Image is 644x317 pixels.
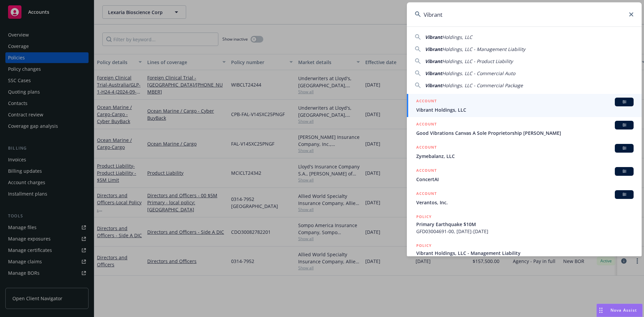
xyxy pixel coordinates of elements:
span: Holdings, LLC - Product Liability [442,58,513,64]
span: Nova Assist [610,307,637,313]
span: Holdings. LLC - Commercial Auto [442,70,515,76]
a: ACCOUNTBIGood Vibrations Canvas A Sole Proprietorship [PERSON_NAME] [407,117,642,140]
span: Vibrant [425,70,442,76]
span: Vibrant Holdings, LLC [416,106,634,113]
button: Nova Assist [596,304,643,317]
span: Vibrant Holdings, LLC - Management Liability [416,250,634,257]
h5: ACCOUNT [416,98,437,106]
a: ACCOUNTBIVibrant Holdings, LLC [407,94,642,117]
span: Verantos, Inc. [416,199,634,206]
span: Primary Earthquake $10M [416,221,634,228]
span: ConcertAI [416,176,634,183]
span: BI [618,168,631,174]
h5: POLICY [416,242,432,249]
h5: ACCOUNT [416,121,437,129]
a: ACCOUNTBIZymebalanz, LLC [407,140,642,163]
span: Holdings, LLC [442,34,472,40]
a: POLICYVibrant Holdings, LLC - Management Liability [407,239,642,267]
span: GFD03004691-00, [DATE]-[DATE] [416,228,634,235]
span: Holdings. LLC - Commercial Package [442,82,523,89]
a: POLICYPrimary Earthquake $10MGFD03004691-00, [DATE]-[DATE] [407,210,642,239]
span: BI [618,122,631,128]
span: Holdings, LLC - Management Liability [442,46,525,52]
span: Vibrant [425,34,442,40]
span: Good Vibrations Canvas A Sole Proprietorship [PERSON_NAME] [416,129,634,137]
span: BI [618,145,631,151]
h5: POLICY [416,213,432,220]
span: Zymebalanz, LLC [416,153,634,160]
h5: ACCOUNT [416,167,437,175]
span: BI [618,192,631,198]
input: Search... [407,2,642,27]
a: ACCOUNTBIVerantos, Inc. [407,187,642,210]
a: ACCOUNTBIConcertAI [407,163,642,187]
h5: ACCOUNT [416,190,437,198]
span: Vibrant [425,46,442,52]
span: Vibrant [425,58,442,64]
span: Vibrant [425,82,442,89]
span: BI [618,99,631,105]
div: Drag to move [597,304,605,317]
h5: ACCOUNT [416,144,437,152]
